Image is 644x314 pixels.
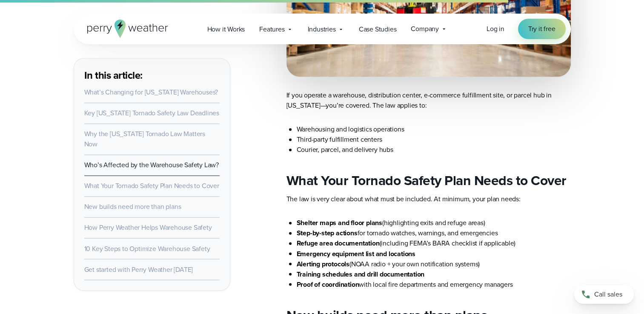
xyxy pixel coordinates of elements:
[84,108,219,118] a: Key [US_STATE] Tornado Safety Law Deadlines
[359,24,397,34] span: Case Studies
[286,90,571,111] p: If you operate a warehouse, distribution center, e-commerce fulfillment site, or parcel hub in [U...
[84,264,193,274] a: Get started with Perry Weather [DATE]
[286,172,571,189] h2: What Your Tornado Safety Plan Needs to Cover
[297,218,571,228] li: (highlighting exits and refuge areas)
[84,87,218,97] a: What’s Changing for [US_STATE] Warehouses?
[297,248,415,258] strong: Emergency equipment list and locations
[297,238,380,248] strong: Refuge area documentation
[352,20,404,38] a: Case Studies
[528,24,555,34] span: Try it free
[297,228,571,238] li: for tornado watches, warnings, and emergencies
[200,20,252,38] a: How it Works
[297,279,571,289] li: with local fire departments and emergency managers
[259,24,284,34] span: Features
[84,181,219,191] a: What Your Tornado Safety Plan Needs to Cover
[297,238,571,248] li: (including FEMA’s BARA checklist if applicable)
[487,24,504,34] a: Log in
[297,259,349,268] strong: Alerting protocols
[297,279,359,289] strong: Proof of coordination
[297,259,571,269] li: (NOAA radio + your own notification systems)
[297,228,358,238] strong: Step-by-step actions
[84,129,205,149] a: Why the [US_STATE] Tornado Law Matters Now
[297,269,425,279] strong: Training schedules and drill documentation
[84,202,181,211] a: New builds need more than plans
[297,124,571,134] li: Warehousing and logistics operations
[574,285,634,304] a: Call sales
[84,69,220,82] h3: In this article:
[411,24,439,34] span: Company
[84,223,212,232] a: How Perry Weather Helps Warehouse Safety
[297,145,571,155] li: Courier, parcel, and delivery hubs
[308,24,336,34] span: Industries
[297,134,571,145] li: Third-party fulfillment centers
[286,194,571,204] p: The law is very clear about what must be included. At minimum, your plan needs:
[207,24,245,34] span: How it Works
[518,19,566,39] a: Try it free
[594,289,622,300] span: Call sales
[297,218,382,228] strong: Shelter maps and floor plans
[84,243,210,253] a: 10 Key Steps to Optimize Warehouse Safety
[84,160,219,170] a: Who’s Affected by the Warehouse Safety Law?
[487,24,504,34] span: Log in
